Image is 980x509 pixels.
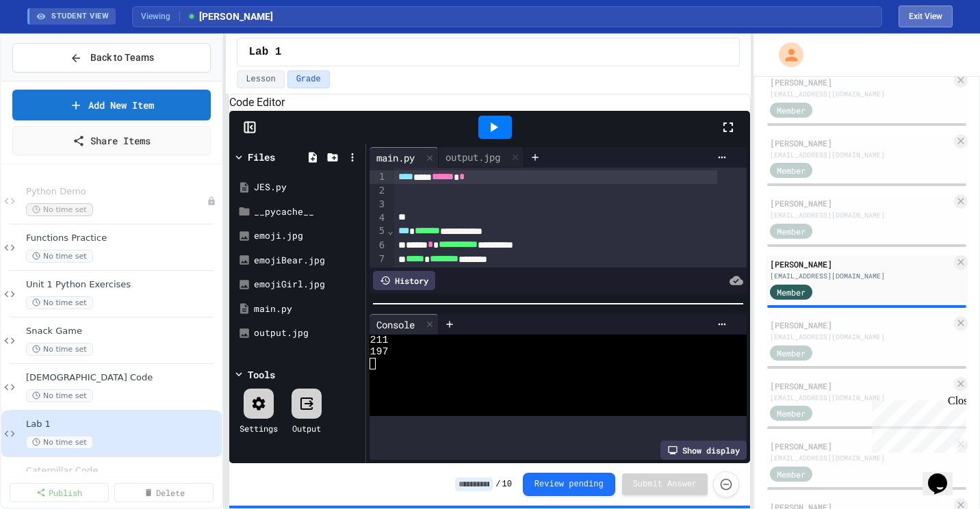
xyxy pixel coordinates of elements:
[26,186,207,198] span: Python Demo
[439,150,507,164] div: output.jpg
[777,347,805,359] span: Member
[770,380,951,392] div: [PERSON_NAME]
[777,468,805,480] span: Member
[777,225,805,237] span: Member
[370,184,387,198] div: 2
[237,70,284,88] button: Lesson
[523,473,615,496] button: Review pending
[866,395,966,453] iframe: chat widget
[502,479,511,490] span: 10
[770,393,951,403] div: [EMAIL_ADDRESS][DOMAIN_NAME]
[770,210,951,220] div: [EMAIL_ADDRESS][DOMAIN_NAME]
[26,326,219,337] span: Snack Game
[254,302,361,316] div: main.py
[770,332,951,342] div: [EMAIL_ADDRESS][DOMAIN_NAME]
[387,225,394,236] span: Fold line
[439,147,524,168] div: output.jpg
[770,76,951,88] div: [PERSON_NAME]
[26,233,219,244] span: Functions Practice
[370,170,387,184] div: 1
[770,453,951,463] div: [EMAIL_ADDRESS][DOMAIN_NAME]
[141,10,180,23] span: Viewing
[370,224,387,238] div: 5
[254,229,361,243] div: emoji.jpg
[287,70,330,88] button: Grade
[370,198,387,211] div: 3
[495,479,500,490] span: /
[26,296,93,309] span: No time set
[26,389,93,402] span: No time set
[777,286,805,298] span: Member
[10,483,109,502] a: Publish
[248,367,275,382] div: Tools
[12,90,211,120] a: Add New Item
[770,258,951,270] div: [PERSON_NAME]
[26,419,219,430] span: Lab 1
[370,239,387,252] div: 6
[370,335,388,346] span: 211
[90,51,154,65] span: Back to Teams
[248,150,275,164] div: Files
[292,422,321,434] div: Output
[254,326,361,340] div: output.jpg
[254,181,361,194] div: JES.py
[207,196,216,206] div: Unpublished
[370,314,439,335] div: Console
[777,164,805,177] span: Member
[770,271,951,281] div: [EMAIL_ADDRESS][DOMAIN_NAME]
[770,137,951,149] div: [PERSON_NAME]
[12,43,211,73] button: Back to Teams
[254,205,361,219] div: __pycache__
[12,126,211,155] a: Share Items
[26,372,219,384] span: [DEMOGRAPHIC_DATA] Code
[248,44,281,60] span: Lab 1
[899,5,953,27] button: Exit student view
[26,203,93,216] span: No time set
[370,147,439,168] div: main.py
[370,252,387,266] div: 7
[26,465,207,477] span: Caterpillar Code
[764,39,807,70] div: My Account
[26,343,93,356] span: No time set
[229,94,750,111] h6: Code Editor
[770,197,951,209] div: [PERSON_NAME]
[254,254,361,267] div: emojiBear.jpg
[26,250,93,263] span: No time set
[254,278,361,291] div: emojiGirl.jpg
[713,471,739,497] button: Force resubmission of student's answer (Admin only)
[633,479,697,490] span: Submit Answer
[5,5,94,87] div: Chat with us now!Close
[51,11,109,23] span: STUDENT VIEW
[187,10,273,24] span: [PERSON_NAME]
[770,319,951,331] div: [PERSON_NAME]
[370,151,422,165] div: main.py
[660,441,747,460] div: Show display
[770,89,951,99] div: [EMAIL_ADDRESS][DOMAIN_NAME]
[370,346,388,358] span: 197
[114,483,214,502] a: Delete
[770,440,951,452] div: [PERSON_NAME]
[777,104,805,116] span: Member
[370,317,422,332] div: Console
[240,422,278,434] div: Settings
[770,150,951,160] div: [EMAIL_ADDRESS][DOMAIN_NAME]
[370,211,387,225] div: 4
[26,436,93,449] span: No time set
[923,454,966,495] iframe: chat widget
[26,279,219,291] span: Unit 1 Python Exercises
[370,266,387,280] div: 8
[373,271,435,290] div: History
[622,473,708,495] button: Submit Answer
[777,407,805,419] span: Member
